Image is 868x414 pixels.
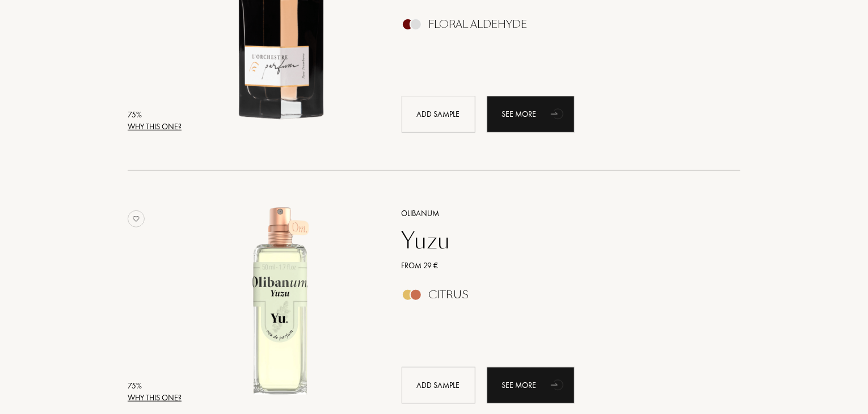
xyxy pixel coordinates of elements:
[393,227,724,254] a: Yuzu
[402,367,475,404] div: Add sample
[393,22,724,33] a: Floral Aldehyde
[487,96,575,133] div: See more
[487,96,575,133] a: See moreanimation
[393,208,724,219] a: Olibanum
[128,392,182,404] div: Why this one?
[393,260,724,272] a: From 29 €
[402,96,475,133] div: Add sample
[429,18,528,31] div: Floral Aldehyde
[128,380,182,392] div: 75 %
[547,102,570,125] div: animation
[547,373,570,396] div: animation
[186,206,375,395] img: Yuzu Olibanum
[128,109,182,121] div: 75 %
[429,289,469,301] div: Citrus
[128,121,182,133] div: Why this one?
[487,367,575,404] div: See more
[487,367,575,404] a: See moreanimation
[393,292,724,304] a: Citrus
[128,210,145,227] img: no_like_p.png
